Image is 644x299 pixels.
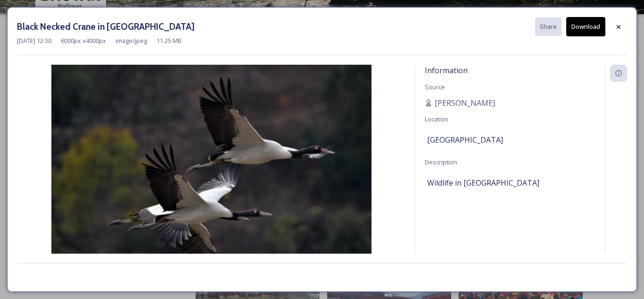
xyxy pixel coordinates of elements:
[435,97,495,109] span: [PERSON_NAME]
[427,134,503,145] span: [GEOGRAPHIC_DATA]
[425,83,445,91] span: Source
[427,177,539,188] span: Wildlife in [GEOGRAPHIC_DATA]
[17,36,51,45] span: [DATE] 12:30
[61,36,106,45] span: 6000 px x 4000 px
[566,17,605,36] button: Download
[116,36,147,45] span: image/jpeg
[157,36,182,45] span: 11.25 MB
[17,65,405,279] img: Black%2520Neck%2520Cranes.jpg
[425,115,448,123] span: Location
[425,65,468,76] span: Information
[425,158,457,166] span: Description
[17,20,195,34] h3: Black Necked Crane in [GEOGRAPHIC_DATA]
[535,17,561,36] button: Share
